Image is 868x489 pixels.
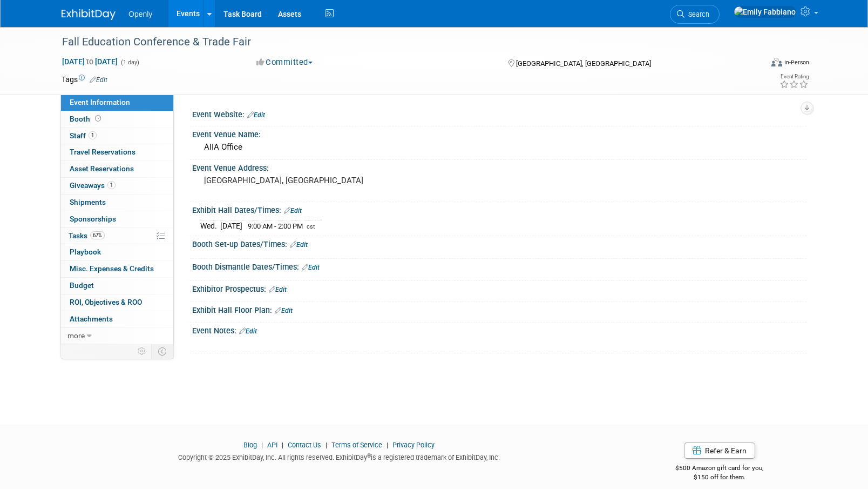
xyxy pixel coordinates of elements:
span: Giveaways [70,181,116,190]
div: Event Website: [192,106,806,120]
td: Toggle Event Tabs [152,344,174,358]
span: | [323,441,330,449]
a: Blog [243,441,257,449]
a: Edit [239,327,257,335]
sup: ® [367,453,371,459]
a: Sponsorships [61,211,173,227]
a: Playbook [61,244,173,260]
a: Attachments [61,311,173,327]
span: Attachments [70,314,113,323]
a: Budget [61,278,173,294]
a: Giveaways1 [61,178,173,194]
td: [DATE] [220,220,242,232]
span: Booth not reserved yet [93,115,103,123]
div: AIIA Office [200,139,798,156]
a: Travel Reservations [61,144,173,160]
span: [GEOGRAPHIC_DATA], [GEOGRAPHIC_DATA] [516,59,651,68]
a: Edit [275,307,293,314]
span: 9:00 AM - 2:00 PM [248,222,303,230]
span: (1 day) [120,59,139,66]
div: Event Venue Name: [192,126,806,140]
span: ROI, Objectives & ROO [70,298,142,306]
span: Shipments [70,198,106,206]
div: Booth Dismantle Dates/Times: [192,259,806,273]
td: Personalize Event Tab Strip [133,344,152,358]
div: Exhibit Hall Floor Plan: [192,302,806,316]
a: Event Information [61,95,173,111]
div: In-Person [784,58,809,66]
a: Edit [90,76,107,84]
div: $150 off for them. [633,473,807,482]
a: Edit [290,241,308,249]
a: Asset Reservations [61,161,173,177]
div: Event Format [698,56,809,72]
span: cst [307,223,315,230]
img: Emily Fabbiano [734,6,796,18]
span: Booth [70,115,103,123]
td: Wed. [200,220,220,232]
div: Event Rating [779,74,809,79]
span: Openly [128,10,152,18]
div: Exhibit Hall Dates/Times: [192,202,806,216]
a: ROI, Objectives & ROO [61,294,173,311]
td: Tags [62,74,107,85]
a: Edit [302,264,320,271]
div: Booth Set-up Dates/Times: [192,236,806,250]
span: | [259,441,266,449]
a: Contact Us [288,441,321,449]
span: | [279,441,286,449]
span: Playbook [70,247,101,256]
a: Shipments [61,195,173,211]
div: Copyright © 2025 ExhibitDay, Inc. All rights reserved. ExhibitDay is a registered trademark of Ex... [62,450,616,463]
a: Edit [247,111,265,119]
img: Format-Inperson.png [771,58,782,66]
pre: [GEOGRAPHIC_DATA], [GEOGRAPHIC_DATA] [204,176,436,185]
a: Edit [269,286,287,293]
span: 1 [107,181,116,189]
span: more [67,331,85,340]
a: Misc. Expenses & Credits [61,261,173,277]
span: Asset Reservations [70,164,134,173]
span: Event Information [70,98,130,106]
a: Terms of Service [331,441,382,449]
button: Committed [253,57,317,68]
div: Event Notes: [192,323,806,337]
span: | [384,441,391,449]
a: Privacy Policy [392,441,435,449]
span: 67% [90,231,105,239]
a: Search [670,5,720,24]
span: [DATE] [DATE] [62,57,118,66]
a: Refer & Earn [684,443,755,459]
div: Event Venue Address: [192,160,806,173]
span: Staff [70,131,97,140]
span: Search [684,10,709,18]
a: Edit [284,207,302,215]
span: Sponsorships [70,215,116,223]
span: Misc. Expenses & Credits [70,264,154,273]
div: Exhibitor Prospectus: [192,281,806,295]
span: 1 [89,131,97,139]
a: Tasks67% [61,228,173,244]
div: $500 Amazon gift card for you, [633,457,807,481]
img: ExhibitDay [62,9,116,20]
span: Travel Reservations [70,148,135,156]
span: Tasks [69,231,105,240]
a: more [61,328,173,344]
span: Budget [70,281,94,290]
a: Booth [61,111,173,128]
a: Staff1 [61,128,173,144]
span: to [85,57,95,66]
div: Fall Education Conference & Trade Fair [58,32,745,52]
a: API [267,441,277,449]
